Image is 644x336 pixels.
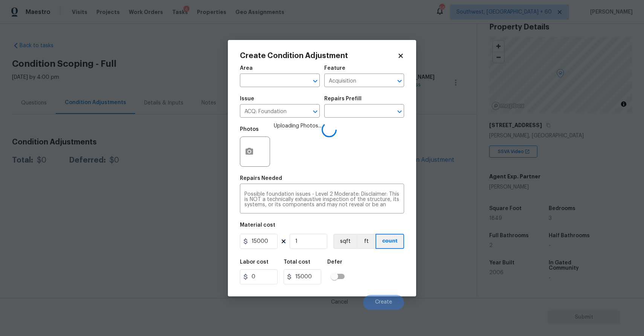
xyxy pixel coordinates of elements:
h5: Total cost [284,259,310,265]
button: Open [394,106,405,117]
button: sqft [333,234,357,249]
h5: Area [240,66,253,71]
h2: Create Condition Adjustment [240,52,397,60]
button: Open [394,76,405,86]
h5: Repairs Prefill [324,96,362,101]
h5: Feature [324,66,345,71]
button: Open [310,106,320,117]
h5: Photos [240,127,259,132]
h5: Material cost [240,222,275,228]
span: Create [375,299,392,305]
h5: Repairs Needed [240,176,282,181]
button: Create [363,295,404,310]
h5: Issue [240,96,254,101]
span: Cancel [331,299,348,305]
h5: Labor cost [240,259,269,265]
textarea: Possible foundation issues - Level 2 Moderate: Disclaimer: This is NOT a technically exhaustive i... [244,192,400,207]
h5: Defer [327,259,342,265]
button: ft [357,234,375,249]
span: Uploading Photos... [274,122,322,171]
button: count [375,234,404,249]
button: Cancel [319,295,360,310]
button: Open [310,76,320,86]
